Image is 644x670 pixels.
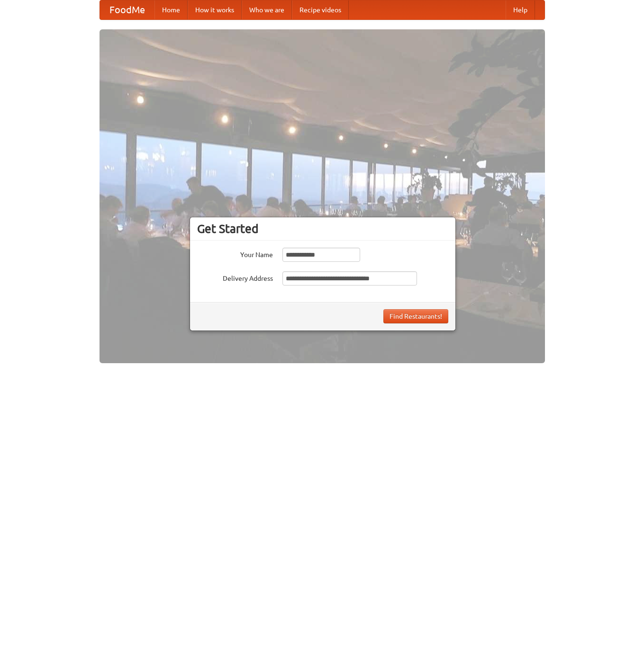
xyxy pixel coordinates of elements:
button: Find Restaurants! [383,309,448,323]
a: FoodMe [100,0,154,19]
label: Delivery Address [197,271,273,283]
a: Help [506,0,535,19]
h3: Get Started [197,222,448,236]
a: Recipe videos [292,0,349,19]
a: Home [154,0,188,19]
a: How it works [188,0,242,19]
label: Your Name [197,248,273,259]
a: Who we are [242,0,292,19]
